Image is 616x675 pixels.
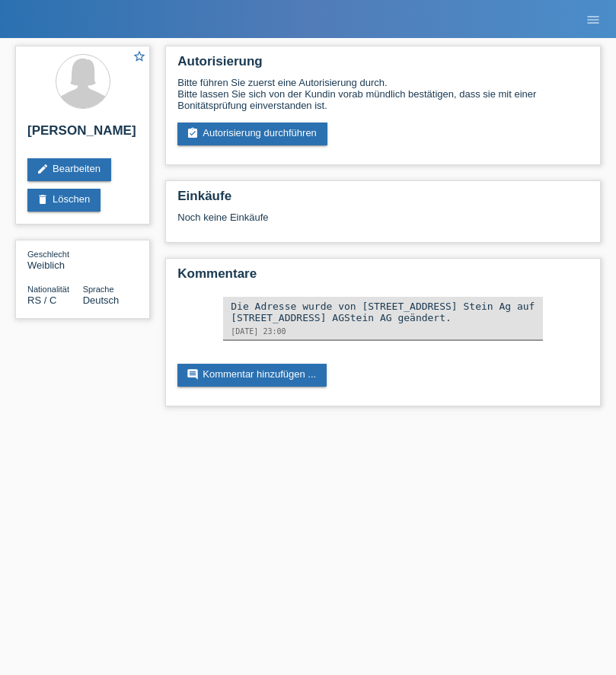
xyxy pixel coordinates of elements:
[27,158,111,181] a: editBearbeiten
[177,77,589,111] div: Bitte führen Sie zuerst eine Autorisierung durch. Bitte lassen Sie sich von der Kundin vorab münd...
[27,285,69,294] span: Nationalität
[177,54,589,77] h2: Autorisierung
[27,248,83,271] div: Weiblich
[177,123,327,145] a: assignment_turned_inAutorisierung durchführen
[578,14,608,24] a: menu
[83,285,114,294] span: Sprache
[231,301,535,323] div: Die Adresse wurde von [STREET_ADDRESS] Stein Ag auf [STREET_ADDRESS] AGStein AG geändert.
[177,212,589,234] div: Noch keine Einkäufe
[37,193,49,205] i: delete
[177,364,327,387] a: commentKommentar hinzufügen ...
[177,189,589,212] h2: Einkäufe
[27,295,56,306] span: Serbien / C / 05.02.1995
[132,49,146,65] a: star_border
[187,368,199,380] i: comment
[132,49,146,63] i: star_border
[177,266,589,289] h2: Kommentare
[37,163,49,175] i: edit
[586,12,601,27] i: menu
[27,189,101,212] a: deleteLöschen
[27,123,138,146] h2: [PERSON_NAME]
[231,327,535,336] div: [DATE] 23:00
[83,295,120,306] span: Deutsch
[27,250,69,259] span: Geschlecht
[187,127,199,139] i: assignment_turned_in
